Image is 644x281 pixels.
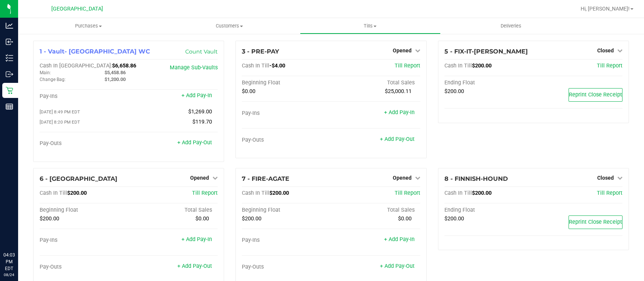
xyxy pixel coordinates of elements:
[569,215,622,229] button: Reprint Close Receipt
[597,47,614,53] span: Closed
[444,63,472,69] span: Cash In Till
[569,88,622,102] button: Reprint Close Receipt
[242,264,331,270] div: Pay-Outs
[190,175,209,181] span: Opened
[242,79,331,86] div: Beginning Float
[597,63,622,69] a: Till Report
[242,137,331,144] div: Pay-Outs
[444,190,472,196] span: Cash In Till
[441,18,581,34] a: Deliveries
[177,263,212,269] a: + Add Pay-Out
[40,48,150,55] span: 1 - Vault- [GEOGRAPHIC_DATA] WC
[444,88,464,95] span: $200.00
[195,215,209,222] span: $0.00
[129,207,218,214] div: Total Sales
[105,70,126,75] span: $5,458.86
[188,108,212,115] span: $1,269.00
[6,54,13,62] inline-svg: Inventory
[242,88,255,95] span: $0.00
[380,263,415,269] a: + Add Pay-Out
[112,63,136,69] span: $6,658.86
[8,221,30,243] iframe: Resource center
[242,48,279,55] span: 3 - PRE-PAY
[6,103,13,110] inline-svg: Reports
[393,47,412,53] span: Opened
[597,190,622,196] a: Till Report
[331,207,420,214] div: Total Sales
[40,207,129,214] div: Beginning Float
[242,110,331,117] div: Pay-Ins
[159,23,299,29] span: Customers
[40,77,66,82] span: Change Bag:
[385,88,412,95] span: $25,000.11
[393,175,412,181] span: Opened
[51,6,103,12] span: [GEOGRAPHIC_DATA]
[242,207,331,214] div: Beginning Float
[105,76,126,82] span: $1,200.00
[185,48,218,55] a: Count Vault
[6,70,13,78] inline-svg: Outbound
[40,190,67,196] span: Cash In Till
[67,190,87,196] span: $200.00
[395,190,420,196] a: Till Report
[242,237,331,244] div: Pay-Ins
[242,175,289,182] span: 7 - FIRE-AGATE
[581,6,630,12] span: Hi, [PERSON_NAME]!
[300,18,441,34] a: Tills
[40,175,117,182] span: 6 - [GEOGRAPHIC_DATA]
[40,215,59,222] span: $200.00
[170,64,218,71] a: Manage Sub-Vaults
[569,92,622,98] span: Reprint Close Receipt
[444,215,464,222] span: $200.00
[384,236,415,243] a: + Add Pay-In
[444,48,528,55] span: 5 - FIX-IT-[PERSON_NAME]
[22,220,31,229] iframe: Resource center unread badge
[444,175,508,182] span: 8 - FINNISH-HOUND
[331,79,420,86] div: Total Sales
[444,207,533,214] div: Ending Float
[444,79,533,86] div: Ending Float
[3,272,15,278] p: 08/24
[181,236,212,243] a: + Add Pay-In
[6,22,13,29] inline-svg: Analytics
[269,190,289,196] span: $200.00
[242,63,269,69] span: Cash In Till
[40,93,129,100] div: Pay-Ins
[40,237,129,244] div: Pay-Ins
[192,119,212,125] span: $119.70
[159,18,300,34] a: Customers
[597,175,614,181] span: Closed
[395,63,420,69] a: Till Report
[181,92,212,99] a: + Add Pay-In
[192,190,218,196] a: Till Report
[384,109,415,116] a: + Add Pay-In
[300,23,440,29] span: Tills
[490,23,532,29] span: Deliveries
[40,63,112,69] span: Cash In [GEOGRAPHIC_DATA]:
[269,63,285,69] span: -$4.00
[177,139,212,146] a: + Add Pay-Out
[18,23,159,29] span: Purchases
[40,109,80,115] span: [DATE] 8:49 PM EDT
[569,219,622,225] span: Reprint Close Receipt
[40,140,129,147] div: Pay-Outs
[242,190,269,196] span: Cash In Till
[40,70,51,75] span: Main:
[40,119,80,125] span: [DATE] 8:20 PM EDT
[6,87,13,94] inline-svg: Retail
[6,38,13,46] inline-svg: Inbound
[398,215,412,222] span: $0.00
[40,264,129,270] div: Pay-Outs
[18,18,159,34] a: Purchases
[380,136,415,142] a: + Add Pay-Out
[472,63,492,69] span: $200.00
[472,190,492,196] span: $200.00
[242,215,261,222] span: $200.00
[3,252,15,272] p: 04:03 PM EDT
